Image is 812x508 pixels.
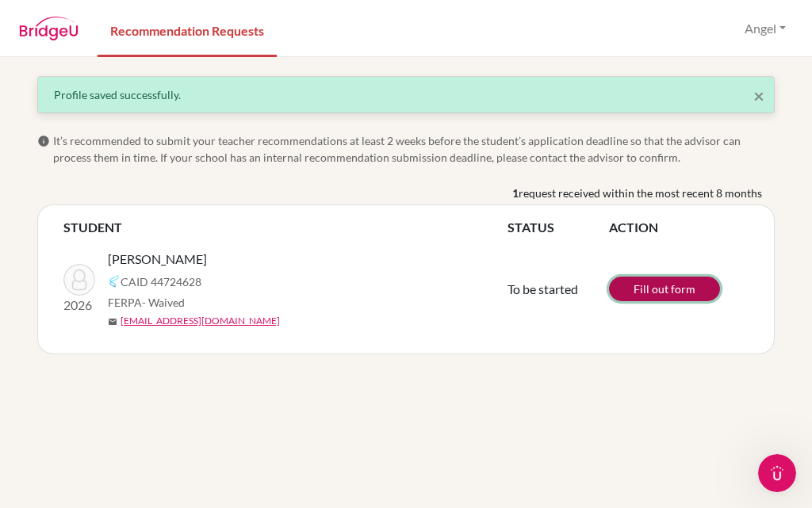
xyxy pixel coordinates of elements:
span: [PERSON_NAME] [108,250,207,269]
img: BridgeU logo [19,17,79,40]
th: STATUS [507,218,609,237]
button: Angel [737,13,793,44]
a: Recommendation Requests [98,2,277,57]
b: 1 [512,185,519,201]
div: Profile saved successfully. [54,86,758,103]
th: ACTION [609,218,749,237]
img: Irias, Valeria [63,264,95,296]
th: STUDENT [63,218,507,237]
span: mail [108,317,117,327]
span: - Waived [142,296,185,309]
span: FERPA [108,294,185,311]
span: × [753,84,764,107]
span: info [37,135,50,147]
a: Fill out form [609,277,720,301]
img: Common App logo [108,275,121,288]
button: Close [753,86,764,105]
p: 2026 [63,296,95,315]
span: request received within the most recent 8 months [519,185,762,201]
span: It’s recommended to submit your teacher recommendations at least 2 weeks before the student’s app... [53,132,775,166]
span: To be started [507,281,578,296]
iframe: Intercom live chat [758,454,796,492]
span: CAID 44724628 [121,273,201,290]
a: [EMAIL_ADDRESS][DOMAIN_NAME] [121,314,280,328]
